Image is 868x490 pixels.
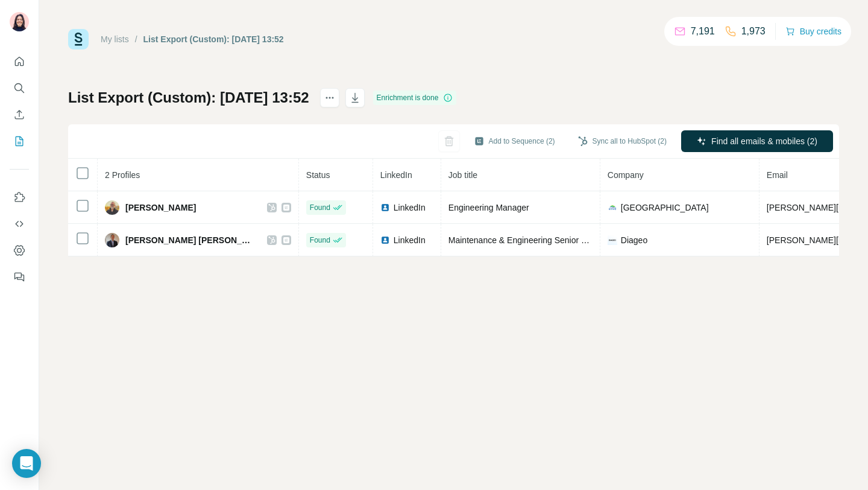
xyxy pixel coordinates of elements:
[570,132,675,150] button: Sync all to HubSpot (2)
[608,203,617,212] img: company-logo
[608,235,617,245] img: company-logo
[68,29,89,49] img: Surfe Logo
[448,170,477,180] span: Job title
[394,234,426,246] span: LinkedIn
[691,24,715,39] p: 7,191
[10,186,29,208] button: Use Surfe on LinkedIn
[621,202,709,214] span: [GEOGRAPHIC_DATA]
[306,170,330,180] span: Status
[380,235,390,245] img: LinkedIn logo
[394,202,426,214] span: LinkedIn
[105,233,119,247] img: Avatar
[12,449,41,478] div: Open Intercom Messenger
[320,88,339,107] button: actions
[767,170,788,180] span: Email
[310,202,330,213] span: Found
[10,266,29,288] button: Feedback
[68,88,309,107] h1: List Export (Custom): [DATE] 13:52
[681,130,833,152] button: Find all emails & mobiles (2)
[621,234,647,246] span: Diageo
[10,51,29,72] button: Quick start
[125,234,255,246] span: [PERSON_NAME] [PERSON_NAME]
[10,77,29,99] button: Search
[10,12,29,31] img: Avatar
[608,170,644,180] span: Company
[711,135,817,147] span: Find all emails & mobiles (2)
[785,23,841,40] button: Buy credits
[466,132,564,150] button: Add to Sequence (2)
[380,203,390,212] img: LinkedIn logo
[125,202,196,214] span: [PERSON_NAME]
[10,104,29,126] button: Enrich CSV
[10,130,29,152] button: My lists
[105,170,140,180] span: 2 Profiles
[741,24,766,39] p: 1,973
[380,170,412,180] span: LinkedIn
[143,33,284,45] div: List Export (Custom): [DATE] 13:52
[101,34,129,44] a: My lists
[135,33,137,45] li: /
[448,235,615,245] span: Maintenance & Engineering Senior Manager
[105,200,119,215] img: Avatar
[448,203,529,212] span: Engineering Manager
[373,91,457,105] div: Enrichment is done
[10,240,29,261] button: Dashboard
[10,213,29,235] button: Use Surfe API
[310,235,330,246] span: Found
